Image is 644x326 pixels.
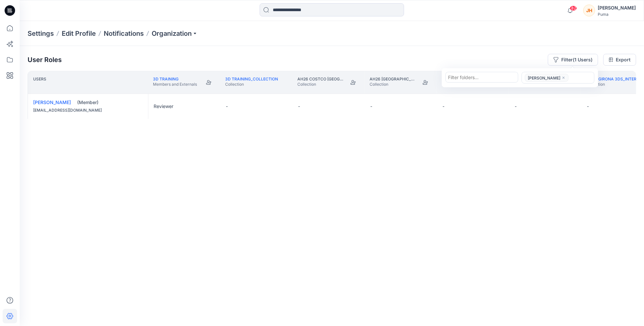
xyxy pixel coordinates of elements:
[33,76,46,88] p: Users
[203,76,215,88] button: Become Moderator
[153,82,197,87] p: Members and Externals
[598,4,636,12] div: [PERSON_NAME]
[28,56,62,64] p: User Roles
[297,82,345,87] p: Collection
[562,75,566,81] button: close
[370,82,417,87] p: Collection
[442,103,444,110] p: -
[225,76,278,81] a: 3D Training_Collection
[570,6,577,11] span: 82
[548,54,598,66] button: Filter(1 Users)
[603,54,636,66] a: Export
[298,103,300,110] p: -
[226,103,228,110] p: -
[62,29,96,38] a: Edit Profile
[583,5,595,16] div: JH
[347,76,359,88] button: Join
[587,103,589,110] p: -
[297,76,345,82] p: AH26 Costco [GEOGRAPHIC_DATA]
[370,103,372,110] p: -
[77,99,143,106] div: (Member)
[154,103,173,110] p: Reviewer
[33,107,143,114] div: [EMAIL_ADDRESS][DOMAIN_NAME]
[515,103,517,110] p: -
[28,29,54,38] p: Settings
[419,76,431,88] button: Join
[153,76,179,81] a: 3D Training
[598,12,636,17] div: Puma
[104,29,144,38] a: Notifications
[370,76,417,82] p: AH26 [GEOGRAPHIC_DATA]
[33,99,71,105] a: [PERSON_NAME]
[225,82,278,87] p: Collection
[528,75,560,82] span: [PERSON_NAME]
